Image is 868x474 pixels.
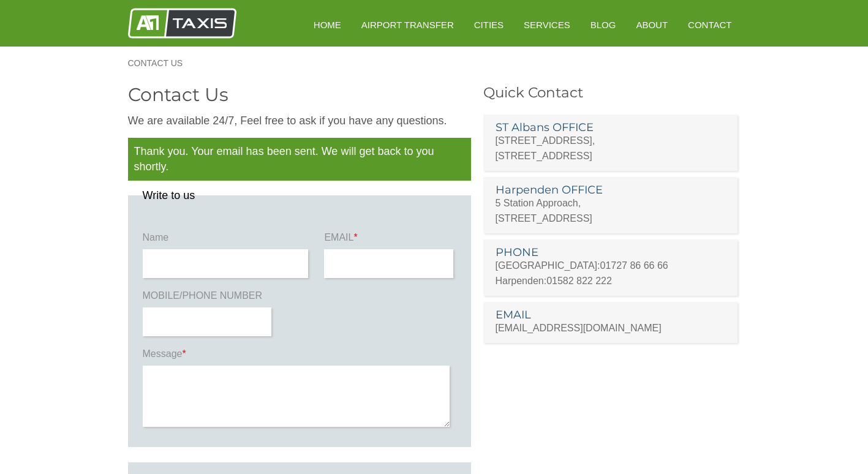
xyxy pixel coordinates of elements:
[496,247,726,258] h3: PHONE
[496,258,726,273] p: [GEOGRAPHIC_DATA]:
[679,10,740,40] a: Contact
[324,231,456,249] label: EMAIL
[496,195,726,226] p: 5 Station Approach, [STREET_ADDRESS]
[466,10,512,40] a: Cities
[353,10,462,40] a: Airport Transfer
[582,10,625,40] a: Blog
[143,347,456,366] label: Message
[496,133,726,164] p: [STREET_ADDRESS], [STREET_ADDRESS]
[496,309,726,320] h3: EMAIL
[128,113,471,129] p: We are available 24/7, Feel free to ask if you have any questions.
[128,138,471,181] p: Thank you. Your email has been sent. We will get back to you shortly.
[546,276,612,286] a: 01582 822 222
[483,86,741,100] h3: Quick Contact
[627,10,676,40] a: About
[515,10,579,40] a: Services
[128,8,236,39] img: A1 Taxis
[128,59,195,67] a: Contact Us
[496,273,726,288] p: Harpenden:
[496,184,726,195] h3: Harpenden OFFICE
[128,86,471,104] h2: Contact Us
[143,289,274,307] label: MOBILE/PHONE NUMBER
[143,231,312,249] label: Name
[305,10,350,40] a: HOME
[600,260,668,271] a: 01727 86 66 66
[496,122,726,133] h3: ST Albans OFFICE
[496,323,662,333] a: [EMAIL_ADDRESS][DOMAIN_NAME]
[143,190,195,201] legend: Write to us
